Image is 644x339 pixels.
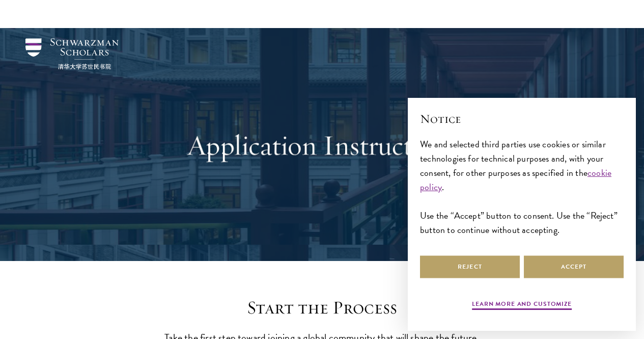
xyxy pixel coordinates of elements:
h2: Notice [420,110,624,127]
img: Schwarzman Scholars [25,38,119,69]
div: We and selected third parties use cookies or similar technologies for technical purposes and, wit... [420,137,624,238]
a: cookie policy [420,166,611,194]
button: Accept [524,255,624,278]
h1: Application Instructions [147,127,498,163]
button: Learn more and customize [472,299,572,311]
h2: Start the Process [164,297,480,319]
button: Reject [420,255,520,278]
